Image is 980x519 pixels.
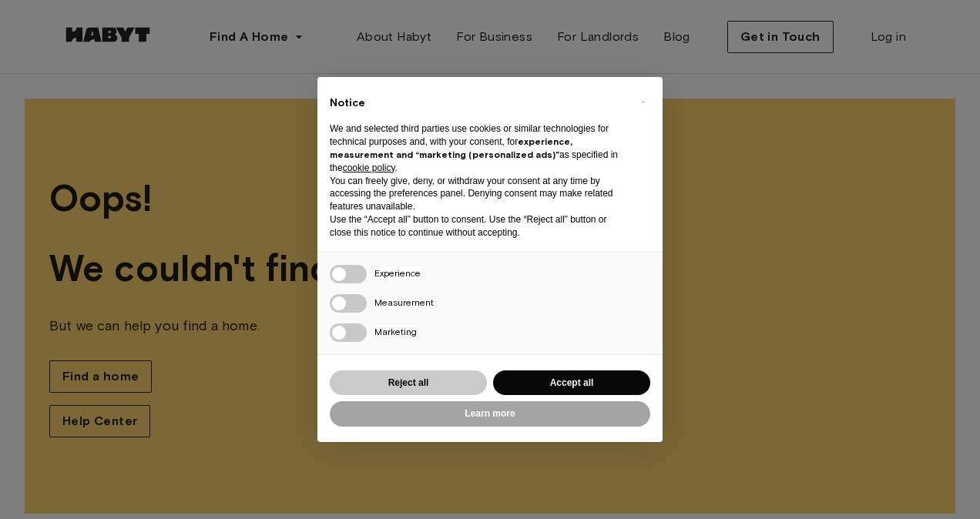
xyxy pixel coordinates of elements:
p: You can freely give, deny, or withdraw your consent at any time by accessing the preferences pane... [330,175,626,213]
span: Measurement [374,296,434,308]
span: Marketing [374,326,417,337]
strong: experience, measurement and “marketing (personalized ads)” [330,136,572,160]
span: × [640,92,646,111]
a: cookie policy [343,162,395,173]
button: Close this notice [630,89,655,114]
p: Use the “Accept all” button to consent. Use the “Reject all” button or close this notice to conti... [330,213,626,239]
p: We and selected third parties use cookies or similar technologies for technical purposes and, wit... [330,122,626,174]
span: Experience [374,267,421,279]
button: Reject all [330,370,487,396]
h2: Notice [330,95,626,111]
button: Accept all [493,370,650,396]
button: Learn more [330,401,650,427]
